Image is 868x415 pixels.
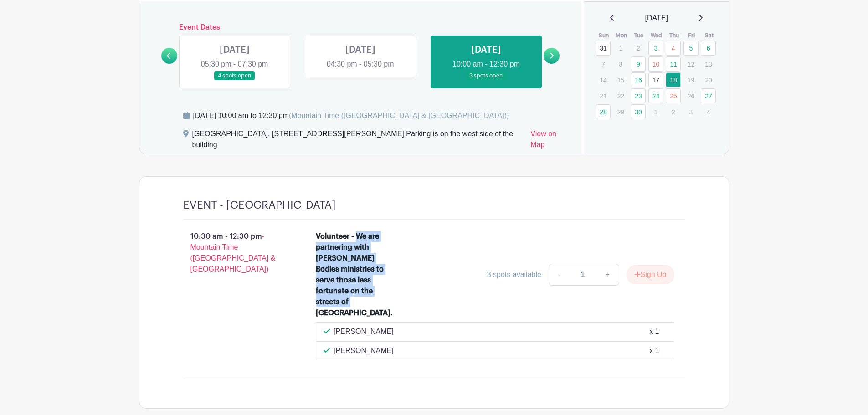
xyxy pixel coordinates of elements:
[631,72,646,87] a: 16
[648,31,666,40] th: Wed
[487,269,541,280] div: 3 spots available
[683,57,699,71] p: 12
[334,345,394,356] p: [PERSON_NAME]
[648,105,663,119] p: 1
[596,57,611,71] p: 7
[177,23,544,32] h6: Event Dates
[701,57,716,71] p: 13
[666,105,681,119] p: 2
[613,31,631,40] th: Mon
[334,326,394,337] p: [PERSON_NAME]
[701,41,716,56] a: 6
[192,128,524,154] div: [GEOGRAPHIC_DATA], [STREET_ADDRESS][PERSON_NAME] Parking is on the west side of the building
[700,31,718,40] th: Sat
[595,31,613,40] th: Sun
[683,73,699,87] p: 19
[701,105,716,119] p: 4
[596,264,619,286] a: +
[666,72,681,87] a: 18
[169,227,302,278] p: 10:30 am - 12:30 pm
[316,231,395,318] div: Volunteer - We are partnering with [PERSON_NAME] Bodies ministries to serve those less fortunate ...
[683,105,699,119] p: 3
[613,73,628,87] p: 15
[649,345,659,356] div: x 1
[549,264,570,286] a: -
[183,199,336,212] h4: EVENT - [GEOGRAPHIC_DATA]
[666,56,681,72] a: 11
[701,88,716,103] a: 27
[530,128,570,154] a: View on Map
[613,89,628,103] p: 22
[665,31,683,40] th: Thu
[701,73,716,87] p: 20
[649,326,659,337] div: x 1
[648,88,663,103] a: 24
[596,41,611,56] a: 31
[683,41,699,56] a: 5
[683,31,701,40] th: Fri
[645,13,668,24] span: [DATE]
[648,72,663,87] a: 17
[613,57,628,71] p: 8
[631,41,646,55] p: 2
[648,56,663,72] a: 10
[666,41,681,56] a: 4
[631,104,646,119] a: 30
[190,232,276,273] span: - Mountain Time ([GEOGRAPHIC_DATA] & [GEOGRAPHIC_DATA])
[289,112,509,119] span: (Mountain Time ([GEOGRAPHIC_DATA] & [GEOGRAPHIC_DATA]))
[683,89,699,103] p: 26
[613,105,628,119] p: 29
[630,31,648,40] th: Tue
[193,110,509,121] div: [DATE] 10:00 am to 12:30 pm
[631,88,646,103] a: 23
[596,104,611,119] a: 28
[631,56,646,72] a: 9
[596,89,611,103] p: 21
[627,265,674,284] button: Sign Up
[596,73,611,87] p: 14
[666,88,681,103] a: 25
[648,41,663,56] a: 3
[613,41,628,55] p: 1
